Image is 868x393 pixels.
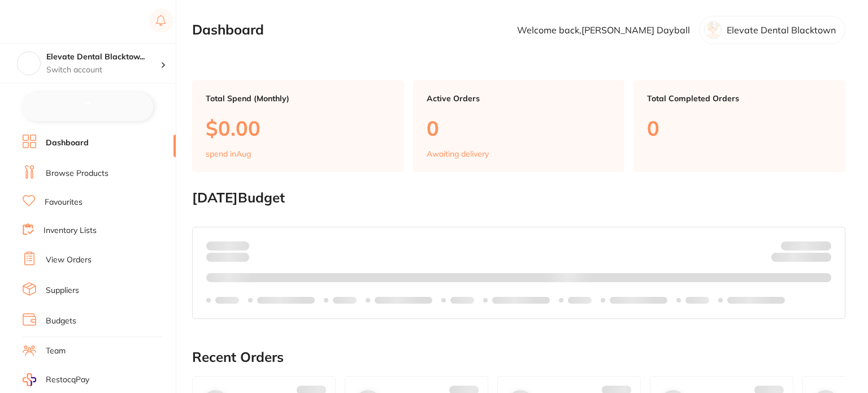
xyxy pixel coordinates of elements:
[206,149,251,158] p: spend in Aug
[492,296,550,305] p: Labels extended
[44,225,97,236] a: Inventory Lists
[633,80,845,172] a: Total Completed Orders0
[46,168,108,179] a: Browse Products
[192,190,845,206] h2: [DATE] Budget
[23,8,95,34] a: Restocq Logo
[333,296,357,305] p: Labels
[206,241,249,250] p: Spent:
[23,373,36,386] img: RestocqPay
[647,116,832,140] p: 0
[771,251,831,264] p: Remaining:
[809,240,831,251] strong: $NaN
[727,296,785,305] p: Labels extended
[257,296,315,305] p: Labels extended
[375,296,432,305] p: Labels extended
[427,149,489,158] p: Awaiting delivery
[46,51,160,63] h4: Elevate Dental Blacktown
[23,373,89,386] a: RestocqPay
[229,240,249,251] strong: $0.00
[215,296,239,305] p: Labels
[727,25,836,35] p: Elevate Dental Blacktown
[427,116,611,140] p: 0
[46,137,89,149] a: Dashboard
[46,374,89,386] span: RestocqPay
[450,296,474,305] p: Labels
[18,52,40,75] img: Elevate Dental Blacktown
[46,254,92,266] a: View Orders
[206,116,390,140] p: $0.00
[192,22,264,38] h2: Dashboard
[46,285,79,296] a: Suppliers
[192,349,845,365] h2: Recent Orders
[647,94,832,103] p: Total Completed Orders
[206,94,390,103] p: Total Spend (Monthly)
[781,241,831,250] p: Budget:
[45,197,83,208] a: Favourites
[206,251,249,264] p: month
[46,346,66,357] a: Team
[427,94,611,103] p: Active Orders
[23,15,95,28] img: Restocq Logo
[192,80,404,172] a: Total Spend (Monthly)$0.00spend inAug
[685,296,709,305] p: Labels
[568,296,592,305] p: Labels
[610,296,667,305] p: Labels extended
[46,64,160,76] p: Switch account
[811,254,831,265] strong: $0.00
[413,80,625,172] a: Active Orders0Awaiting delivery
[517,25,690,35] p: Welcome back, [PERSON_NAME] Dayball
[46,316,76,327] a: Budgets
